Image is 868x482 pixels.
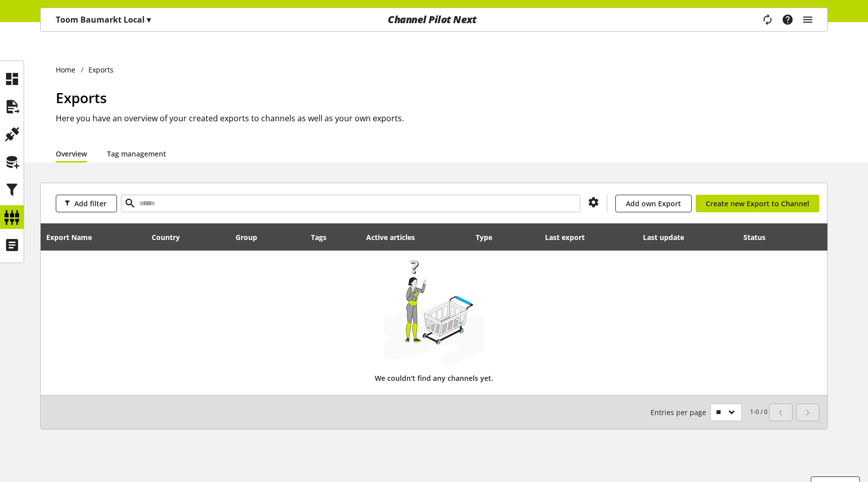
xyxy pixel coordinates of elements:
[706,198,809,209] span: Create new Export to Channel
[311,232,327,243] div: Tags
[56,195,117,212] button: Add filter
[56,88,107,107] span: Exports
[650,407,710,418] span: Entries per page
[107,148,166,159] a: Tag management
[743,232,776,243] div: Status
[56,148,87,159] a: Overview
[626,198,681,209] span: Add own Export
[56,112,828,124] h2: Here you have an overview of your created exports to channels as well as your own exports.
[74,198,106,209] span: Add filter
[476,232,502,243] div: Type
[366,232,425,243] div: Active articles
[56,14,151,26] p: Toom Baumarkt Local
[147,14,151,25] span: ▾
[46,365,822,391] div: We couldn't find any channels yet.
[46,232,102,243] div: Export Name
[545,232,595,243] div: Last export
[236,232,267,243] div: Group
[615,195,692,212] a: Add own Export
[40,8,828,32] nav: main navigation
[643,232,694,243] div: Last update
[56,64,81,75] a: Home
[696,195,819,212] a: Create new Export to Channel
[152,232,190,243] div: Country
[650,404,768,421] small: 1-0 / 0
